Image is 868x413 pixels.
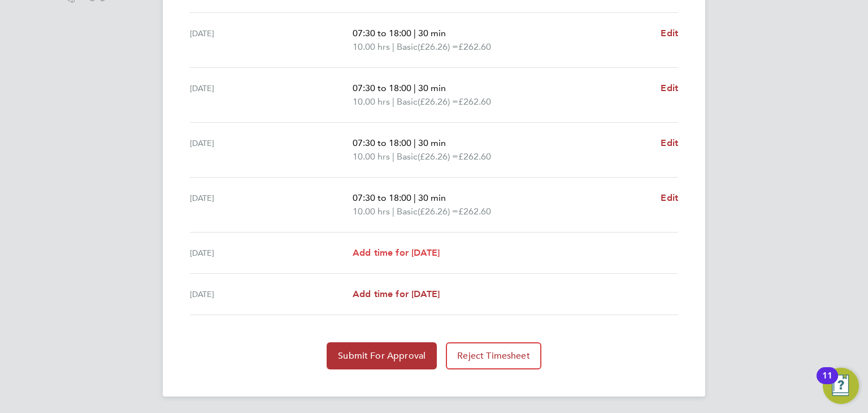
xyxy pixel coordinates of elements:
span: | [414,137,416,148]
span: 07:30 to 18:00 [353,83,411,93]
span: 10.00 hrs [353,41,390,52]
div: [DATE] [190,246,353,260]
span: 07:30 to 18:00 [353,137,411,148]
span: (£26.26) = [418,206,458,217]
span: 10.00 hrs [353,206,390,217]
span: Reject Timesheet [457,350,530,362]
button: Reject Timesheet [446,342,541,369]
div: 11 [822,376,832,390]
span: 30 min [418,137,446,148]
span: 30 min [418,83,446,93]
a: Add time for [DATE] [353,287,440,301]
span: Add time for [DATE] [353,247,440,258]
span: 07:30 to 18:00 [353,192,411,203]
span: £262.60 [458,151,491,162]
span: Edit [661,137,678,148]
span: £262.60 [458,41,491,52]
span: | [392,206,394,217]
div: [DATE] [190,81,353,109]
a: Add time for [DATE] [353,246,440,260]
span: Basic [397,205,418,218]
a: Edit [661,81,678,95]
span: Edit [661,83,678,93]
span: (£26.26) = [418,96,458,107]
div: [DATE] [190,191,353,218]
span: | [392,96,394,107]
span: 30 min [418,192,446,203]
span: £262.60 [458,206,491,217]
div: [DATE] [190,287,353,301]
span: Basic [397,95,418,109]
span: Edit [661,192,678,203]
span: 10.00 hrs [353,96,390,107]
span: 30 min [418,28,446,38]
span: | [414,192,416,203]
button: Submit For Approval [327,342,437,369]
span: | [392,41,394,52]
span: Basic [397,150,418,164]
span: Add time for [DATE] [353,289,440,299]
span: Basic [397,40,418,54]
span: | [414,83,416,93]
span: (£26.26) = [418,41,458,52]
span: 10.00 hrs [353,151,390,162]
span: Edit [661,28,678,38]
a: Edit [661,191,678,205]
a: Edit [661,27,678,40]
span: £262.60 [458,96,491,107]
button: Open Resource Center, 11 new notifications [823,368,859,404]
a: Edit [661,136,678,150]
span: 07:30 to 18:00 [353,28,411,38]
div: [DATE] [190,136,353,164]
span: | [392,151,394,162]
span: | [414,28,416,38]
span: (£26.26) = [418,151,458,162]
span: Submit For Approval [338,350,426,362]
div: [DATE] [190,27,353,54]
